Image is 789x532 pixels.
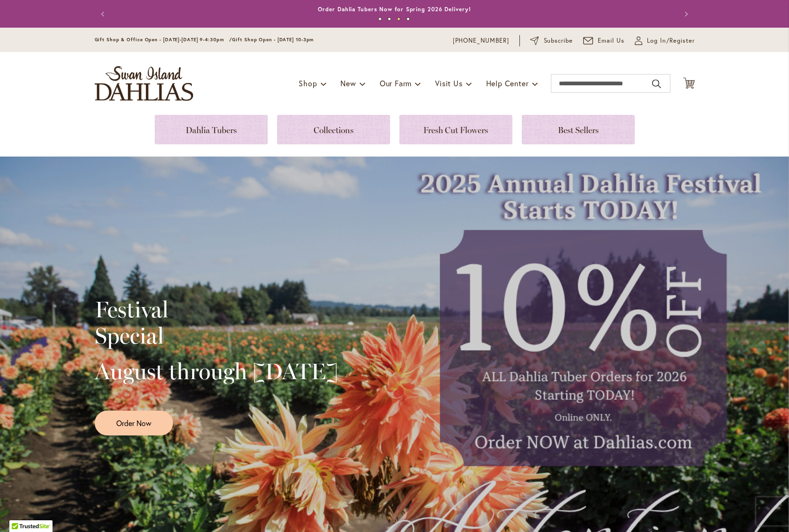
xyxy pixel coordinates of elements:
a: Order Now [95,411,173,435]
a: Order Dahlia Tubers Now for Spring 2026 Delivery! [318,6,471,13]
a: Email Us [583,36,624,45]
h2: Festival Special [95,296,338,349]
button: 1 of 4 [378,17,382,21]
span: Our Farm [380,78,412,88]
button: Next [676,5,695,23]
a: Subscribe [530,36,573,45]
span: Subscribe [544,36,573,45]
span: Gift Shop Open - [DATE] 10-3pm [232,37,314,43]
span: Visit Us [435,78,462,88]
a: store logo [95,66,193,101]
span: New [340,78,356,88]
span: Gift Shop & Office Open - [DATE]-[DATE] 9-4:30pm / [95,37,233,43]
h2: August through [DATE] [95,358,338,384]
span: Email Us [598,36,624,45]
a: Log In/Register [635,36,695,45]
button: 3 of 4 [397,17,400,21]
button: 4 of 4 [406,17,410,21]
span: Log In/Register [647,36,695,45]
span: Order Now [116,418,151,428]
span: Shop [299,78,317,88]
a: [PHONE_NUMBER] [453,36,510,45]
span: Help Center [486,78,529,88]
button: 2 of 4 [388,17,391,21]
button: Previous [95,5,113,23]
